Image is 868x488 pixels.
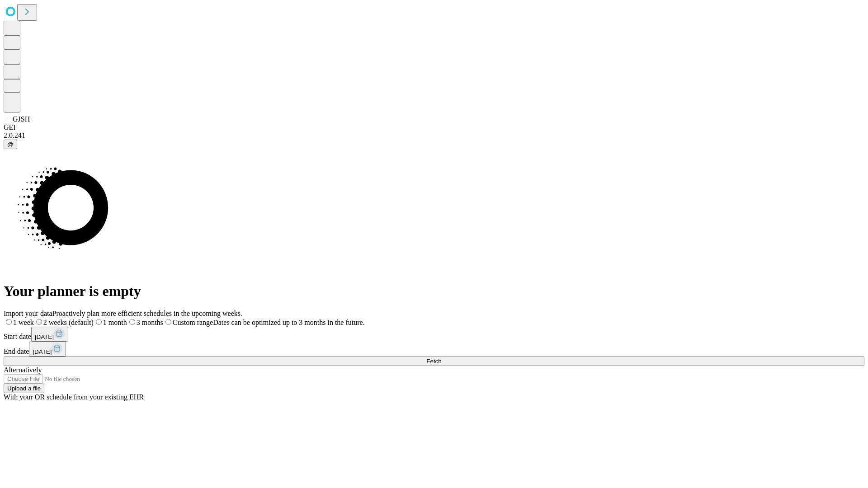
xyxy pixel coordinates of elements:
input: 1 week [6,319,12,325]
span: Custom range [173,319,213,326]
button: Fetch [4,357,864,366]
span: Import your data [4,310,52,317]
input: 2 weeks (default) [36,319,42,325]
span: @ [7,141,14,148]
div: 2.0.241 [4,131,864,140]
span: Alternatively [4,366,42,374]
span: Fetch [426,358,441,365]
button: [DATE] [31,327,68,342]
span: With your OR schedule from your existing EHR [4,393,144,401]
h1: Your planner is empty [4,283,864,300]
input: 3 months [129,319,135,325]
span: 2 weeks (default) [43,319,94,326]
div: End date [4,342,864,357]
span: 1 week [13,319,34,326]
button: Upload a file [4,384,44,393]
div: GEI [4,123,864,131]
span: [DATE] [33,348,52,355]
span: GJSH [13,115,30,123]
span: [DATE] [35,333,54,340]
span: 3 months [137,319,163,326]
input: 1 month [96,319,102,325]
span: Dates can be optimized up to 3 months in the future. [213,319,364,326]
input: Custom rangeDates can be optimized up to 3 months in the future. [165,319,171,325]
button: @ [4,140,17,149]
div: Start date [4,327,864,342]
span: 1 month [103,319,127,326]
span: Proactively plan more efficient schedules in the upcoming weeks. [52,310,242,317]
button: [DATE] [29,342,66,357]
